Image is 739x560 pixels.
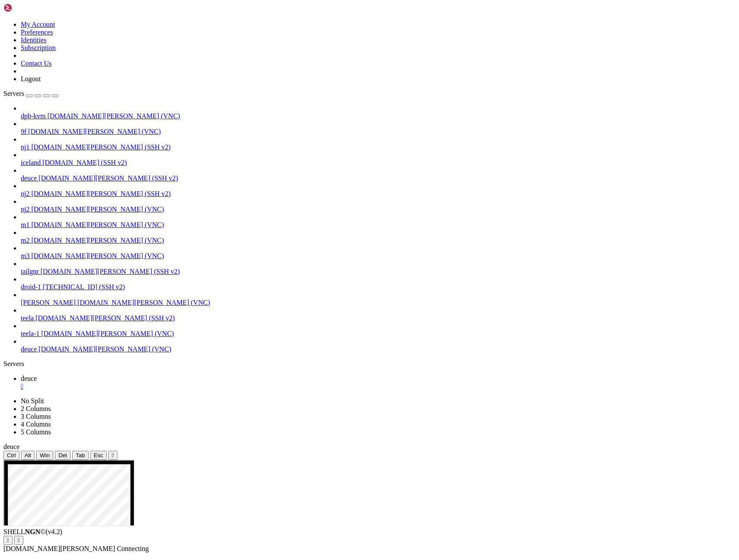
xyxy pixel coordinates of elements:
[21,190,736,198] a: nj2 [DOMAIN_NAME][PERSON_NAME] (SSH v2)
[25,452,32,459] span: Alt
[21,252,29,259] span: m3
[21,190,29,197] span: nj2
[21,221,736,229] a: m1 [DOMAIN_NAME][PERSON_NAME] (VNC)
[21,120,736,136] li: 9f [DOMAIN_NAME][PERSON_NAME] (VNC)
[46,528,63,535] span: 4.2.0
[3,536,13,545] button: 
[21,375,736,390] a: deuce
[21,252,736,260] a: m3 [DOMAIN_NAME][PERSON_NAME] (VNC)
[21,198,736,213] li: nj2 [DOMAIN_NAME][PERSON_NAME] (VNC)
[28,128,161,135] span: [DOMAIN_NAME][PERSON_NAME] (VNC)
[21,451,35,460] button: Alt
[31,237,164,244] span: [DOMAIN_NAME][PERSON_NAME] (VNC)
[38,345,171,353] span: [DOMAIN_NAME][PERSON_NAME] (VNC)
[7,452,16,459] span: Ctrl
[117,545,149,552] span: Connecting
[41,330,174,337] span: [DOMAIN_NAME][PERSON_NAME] (VNC)
[21,128,26,135] span: 9f
[21,112,46,120] span: dpb-kvm
[21,174,736,182] a: deuce [DOMAIN_NAME][PERSON_NAME] (SSH v2)
[21,383,736,390] a: 
[21,397,44,405] a: No Split
[21,405,51,412] a: 2 Columns
[21,260,736,275] li: tailgnr [DOMAIN_NAME][PERSON_NAME] (SSH v2)
[21,299,76,306] span: [PERSON_NAME]
[21,345,37,353] span: deuce
[21,237,29,244] span: m2
[21,143,29,151] span: nj1
[77,299,210,306] span: [DOMAIN_NAME][PERSON_NAME] (VNC)
[21,345,736,353] a: deuce [DOMAIN_NAME][PERSON_NAME] (VNC)
[21,244,736,260] li: m3 [DOMAIN_NAME][PERSON_NAME] (VNC)
[21,421,51,428] a: 4 Columns
[76,452,85,459] span: Tab
[31,221,164,228] span: [DOMAIN_NAME][PERSON_NAME] (VNC)
[21,206,29,213] span: nj2
[21,314,34,322] span: teela
[3,443,19,450] span: deuce
[21,428,51,436] a: 5 Columns
[21,182,736,198] li: nj2 [DOMAIN_NAME][PERSON_NAME] (SSH v2)
[25,528,41,535] b: NGN
[21,229,736,244] li: m2 [DOMAIN_NAME][PERSON_NAME] (VNC)
[36,451,53,460] button: Win
[40,452,50,459] span: Win
[7,537,9,544] div: 
[21,375,37,382] span: deuce
[21,237,736,244] a: m2 [DOMAIN_NAME][PERSON_NAME] (VNC)
[31,206,164,213] span: [DOMAIN_NAME][PERSON_NAME] (VNC)
[14,536,23,545] button: 
[21,413,51,420] a: 3 Columns
[42,159,127,166] span: [DOMAIN_NAME] (SSH v2)
[21,330,40,337] span: teela-1
[21,167,736,182] li: deuce [DOMAIN_NAME][PERSON_NAME] (SSH v2)
[21,206,736,213] a: nj2 [DOMAIN_NAME][PERSON_NAME] (VNC)
[21,299,736,307] a: [PERSON_NAME] [DOMAIN_NAME][PERSON_NAME] (VNC)
[3,545,115,552] span: [DOMAIN_NAME][PERSON_NAME]
[21,338,736,353] li: deuce [DOMAIN_NAME][PERSON_NAME] (VNC)
[3,90,24,97] span: Servers
[21,275,736,291] li: droid-1 [TECHNICAL_ID] (SSH v2)
[21,283,736,291] a: droid-1 [TECHNICAL_ID] (SSH v2)
[21,330,736,338] a: teela-1 [DOMAIN_NAME][PERSON_NAME] (VNC)
[41,268,180,275] span: [DOMAIN_NAME][PERSON_NAME] (SSH v2)
[21,151,736,167] li: iceland [DOMAIN_NAME] (SSH v2)
[21,174,37,182] span: deuce
[21,322,736,338] li: teela-1 [DOMAIN_NAME][PERSON_NAME] (VNC)
[3,451,19,460] button: Ctrl
[21,104,736,120] li: dpb-kvm [DOMAIN_NAME][PERSON_NAME] (VNC)
[3,90,59,97] a: Servers
[21,159,736,167] a: iceland [DOMAIN_NAME] (SSH v2)
[21,21,55,28] a: My Account
[21,213,736,229] li: m1 [DOMAIN_NAME][PERSON_NAME] (VNC)
[48,112,180,120] span: [DOMAIN_NAME][PERSON_NAME] (VNC)
[55,451,70,460] button: Del
[21,136,736,151] li: nj1 [DOMAIN_NAME][PERSON_NAME] (SSH v2)
[21,44,56,51] a: Subscription
[21,28,53,36] a: Preferences
[21,112,736,120] a: dpb-kvm [DOMAIN_NAME][PERSON_NAME] (VNC)
[31,143,171,151] span: [DOMAIN_NAME][PERSON_NAME] (SSH v2)
[94,452,103,459] span: Esc
[21,143,736,151] a: nj1 [DOMAIN_NAME][PERSON_NAME] (SSH v2)
[21,60,52,67] a: Contact Us
[21,128,736,136] a: 9f [DOMAIN_NAME][PERSON_NAME] (VNC)
[21,221,29,228] span: m1
[21,159,41,166] span: iceland
[58,452,67,459] span: Del
[90,451,107,460] button: Esc
[3,528,62,535] span: SHELL ©
[21,75,41,82] a: Logout
[21,268,39,275] span: tailgnr
[112,452,114,459] div: 
[18,537,20,544] div: 
[35,314,175,322] span: [DOMAIN_NAME][PERSON_NAME] (SSH v2)
[21,314,736,322] a: teela [DOMAIN_NAME][PERSON_NAME] (SSH v2)
[3,360,736,368] div: Servers
[108,451,117,460] button: 
[21,283,41,291] span: droid-1
[3,3,53,12] img: Shellngn
[31,252,164,259] span: [DOMAIN_NAME][PERSON_NAME] (VNC)
[72,451,89,460] button: Tab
